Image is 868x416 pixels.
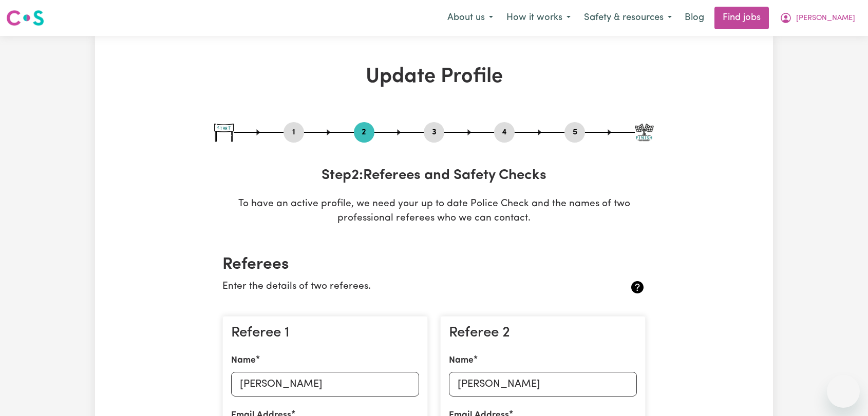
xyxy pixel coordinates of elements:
[449,354,474,367] label: Name
[449,325,637,342] h3: Referee 2
[6,9,44,27] img: Careseekers logo
[441,7,500,29] button: About us
[6,6,44,30] a: Careseekers logo
[500,7,577,29] button: How it works
[222,280,575,294] p: Enter the details of two referees.
[231,325,419,342] h3: Referee 1
[284,126,304,139] button: Go to step 1
[773,7,862,29] button: My Account
[494,126,515,139] button: Go to step 4
[714,7,769,29] a: Find jobs
[222,255,646,274] h2: Referees
[796,13,855,24] span: [PERSON_NAME]
[564,126,585,139] button: Go to step 5
[214,197,654,227] p: To have an active profile, we need your up to date Police Check and the names of two professional...
[214,65,654,89] h1: Update Profile
[424,126,444,139] button: Go to step 3
[231,354,256,367] label: Name
[577,7,678,29] button: Safety & resources
[678,7,710,29] a: Blog
[214,167,654,185] h3: Step 2 : Referees and Safety Checks
[827,375,860,408] iframe: Button to launch messaging window
[354,126,374,139] button: Go to step 2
